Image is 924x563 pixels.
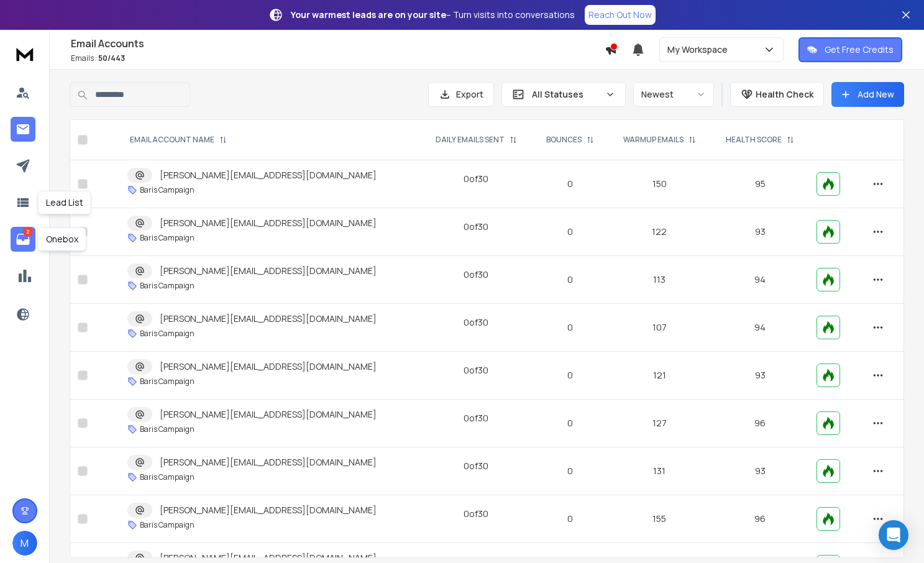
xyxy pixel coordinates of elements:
[160,313,377,325] p: [PERSON_NAME][EMAIL_ADDRESS][DOMAIN_NAME]
[608,447,711,495] td: 131
[12,42,37,65] img: logo
[11,227,35,252] a: 2
[71,53,605,63] p: Emails :
[711,352,809,400] td: 93
[825,43,894,56] p: Get Free Credits
[831,82,904,107] button: Add New
[98,53,125,63] span: 50 / 443
[160,504,377,516] p: [PERSON_NAME][EMAIL_ADDRESS][DOMAIN_NAME]
[608,400,711,447] td: 127
[608,304,711,352] td: 107
[608,256,711,304] td: 113
[291,9,446,21] strong: Your warmest leads are on your site
[160,408,377,421] p: [PERSON_NAME][EMAIL_ADDRESS][DOMAIN_NAME]
[71,36,605,51] h1: Email Accounts
[711,400,809,447] td: 96
[540,273,600,286] p: 0
[540,178,600,190] p: 0
[540,417,600,429] p: 0
[623,135,684,145] p: WARMUP EMAILS
[540,465,600,477] p: 0
[140,233,194,243] p: Baris Campaign
[711,160,809,208] td: 95
[12,531,37,556] button: M
[140,377,194,387] p: Baris Campaign
[464,221,488,233] div: 0 of 30
[140,185,194,195] p: Baris Campaign
[130,135,227,145] div: EMAIL ACCOUNT NAME
[726,135,782,145] p: HEALTH SCORE
[546,135,582,145] p: BOUNCES
[140,520,194,530] p: Baris Campaign
[23,227,33,237] p: 2
[140,424,194,434] p: Baris Campaign
[540,513,600,525] p: 0
[160,360,377,373] p: [PERSON_NAME][EMAIL_ADDRESS][DOMAIN_NAME]
[608,160,711,208] td: 150
[540,369,600,382] p: 0
[879,520,908,550] div: Open Intercom Messenger
[140,472,194,482] p: Baris Campaign
[608,352,711,400] td: 121
[711,256,809,304] td: 94
[532,88,600,101] p: All Statuses
[667,43,733,56] p: My Workspace
[464,173,488,185] div: 0 of 30
[436,135,505,145] p: DAILY EMAILS SENT
[588,9,652,21] p: Reach Out Now
[633,82,714,107] button: Newest
[160,169,377,181] p: [PERSON_NAME][EMAIL_ADDRESS][DOMAIN_NAME]
[711,447,809,495] td: 93
[540,226,600,238] p: 0
[160,456,377,469] p: [PERSON_NAME][EMAIL_ADDRESS][DOMAIN_NAME]
[798,37,902,62] button: Get Free Credits
[711,208,809,256] td: 93
[608,495,711,543] td: 155
[711,304,809,352] td: 94
[160,217,377,229] p: [PERSON_NAME][EMAIL_ADDRESS][DOMAIN_NAME]
[464,412,488,424] div: 0 of 30
[464,460,488,472] div: 0 of 30
[730,82,824,107] button: Health Check
[464,268,488,281] div: 0 of 30
[608,208,711,256] td: 122
[140,281,194,291] p: Baris Campaign
[464,364,488,377] div: 0 of 30
[464,316,488,329] div: 0 of 30
[38,191,91,214] div: Lead List
[160,265,377,277] p: [PERSON_NAME][EMAIL_ADDRESS][DOMAIN_NAME]
[756,88,813,101] p: Health Check
[291,9,575,21] p: – Turn visits into conversations
[540,321,600,334] p: 0
[428,82,494,107] button: Export
[585,5,656,25] a: Reach Out Now
[140,329,194,339] p: Baris Campaign
[38,227,86,251] div: Onebox
[711,495,809,543] td: 96
[464,508,488,520] div: 0 of 30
